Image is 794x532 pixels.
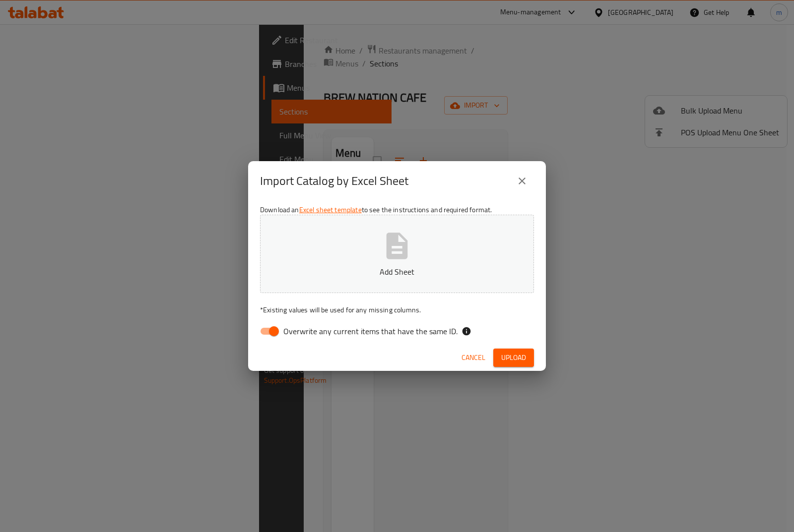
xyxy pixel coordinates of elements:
[260,305,534,315] p: Existing values will be used for any missing columns.
[260,173,408,189] h2: Import Catalog by Excel Sheet
[462,326,471,336] svg: If the overwrite option isn't selected, then the items that match an existing ID will be ignored ...
[283,325,458,337] span: Overwrite any current items that have the same ID.
[493,349,534,367] button: Upload
[260,215,534,293] button: Add Sheet
[462,352,485,364] span: Cancel
[248,201,546,345] div: Download an to see the instructions and required format.
[299,203,362,216] a: Excel sheet template
[275,266,519,278] p: Add Sheet
[501,352,526,364] span: Upload
[510,169,534,193] button: close
[458,349,489,367] button: Cancel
